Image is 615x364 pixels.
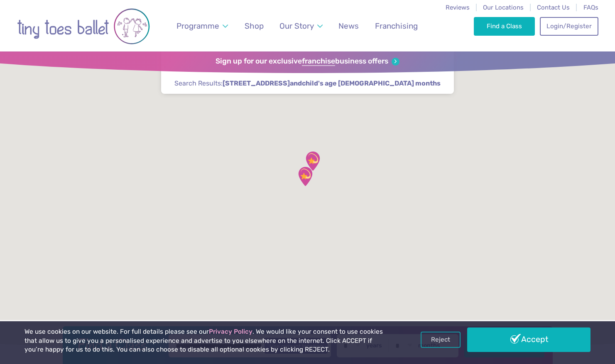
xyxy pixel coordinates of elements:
a: Reviews [446,4,470,11]
a: News [335,16,363,36]
a: Contact Us [537,4,570,11]
img: tiny toes ballet [17,5,150,47]
p: We use cookies on our website. For full details please see our . We would like your consent to us... [25,327,393,354]
a: Accept [467,327,590,352]
span: child's age [DEMOGRAPHIC_DATA] months [302,79,441,88]
span: Shop [245,21,264,31]
a: Our Locations [483,4,524,11]
a: Find a Class [474,17,535,35]
a: Sign up for our exclusivefranchisebusiness offers [216,57,399,66]
span: Programme [176,21,219,31]
a: FAQs [583,4,598,11]
span: News [338,21,359,31]
a: Shop [240,16,267,36]
div: St Matthew's Church [299,147,326,175]
span: [STREET_ADDRESS] [223,79,290,88]
a: Privacy Policy [209,328,252,335]
a: Franchising [371,16,421,36]
a: Our Story [275,16,326,36]
a: Programme [172,16,232,36]
strong: franchise [302,57,335,66]
div: Trumpington Village Hall [292,163,319,190]
span: Franchising [375,21,418,31]
span: Our Story [279,21,314,31]
a: Login/Register [540,17,598,35]
strong: and [223,79,441,87]
a: Reject [421,332,461,347]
